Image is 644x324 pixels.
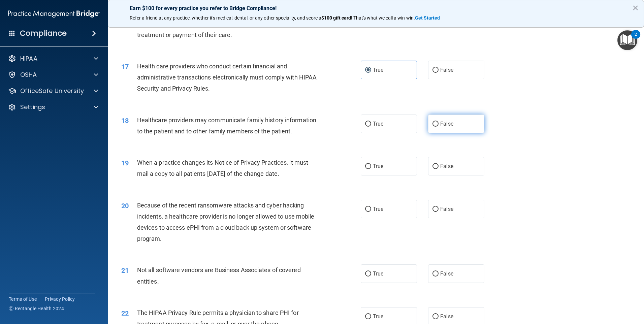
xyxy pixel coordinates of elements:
span: False [440,270,453,277]
input: False [432,271,439,277]
a: Privacy Policy [45,296,75,302]
span: False [440,206,453,212]
span: True [373,121,383,127]
span: When a practice changes its Notice of Privacy Practices, it must mail a copy to all patients [DAT... [137,159,308,177]
span: True [373,206,383,212]
button: Close [632,2,639,13]
span: False [440,121,453,127]
span: 21 [121,266,129,274]
span: Healthcare providers may communicate family history information to the patient and to other famil... [137,117,316,135]
input: True [365,164,371,169]
input: False [432,68,439,73]
a: Get Started [415,15,441,21]
a: OfficeSafe University [8,87,98,95]
input: False [432,164,439,169]
span: True [373,163,383,169]
input: True [365,68,371,73]
a: OSHA [8,71,98,79]
span: False [440,313,453,320]
h4: Compliance [20,29,67,38]
p: HIPAA [20,55,37,63]
input: False [432,314,439,319]
span: False [440,67,453,73]
button: Open Resource Center, 2 new notifications [617,30,637,50]
input: True [365,271,371,277]
span: ! That's what we call a win-win. [351,15,415,21]
span: 22 [121,309,129,317]
span: Because of the recent ransomware attacks and cyber hacking incidents, a healthcare provider is no... [137,202,315,242]
div: 2 [635,34,637,43]
strong: Get Started [415,15,440,21]
strong: $100 gift card [321,15,351,21]
p: Settings [20,103,45,111]
span: Refer a friend at any practice, whether it's medical, dental, or any other speciality, and score a [130,15,321,21]
span: 17 [121,63,129,71]
a: Terms of Use [9,296,37,302]
input: True [365,122,371,127]
input: True [365,314,371,319]
span: 20 [121,202,129,210]
span: True [373,313,383,320]
input: False [432,122,439,127]
p: OfficeSafe University [20,87,84,95]
span: False [440,163,453,169]
span: True [373,270,383,277]
p: OSHA [20,71,37,79]
a: HIPAA [8,55,98,63]
span: 18 [121,117,129,125]
span: True [373,67,383,73]
img: PMB logo [8,7,100,21]
input: False [432,207,439,212]
input: True [365,207,371,212]
span: Not all software vendors are Business Associates of covered entities. [137,266,301,285]
p: Earn $100 for every practice you refer to Bridge Compliance! [130,5,622,11]
span: If the patient does not object, you can share or discuss their health information with family mem... [137,9,316,38]
span: Ⓒ Rectangle Health 2024 [9,305,64,312]
a: Settings [8,103,98,111]
span: 19 [121,159,129,167]
span: Health care providers who conduct certain financial and administrative transactions electronicall... [137,63,317,92]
